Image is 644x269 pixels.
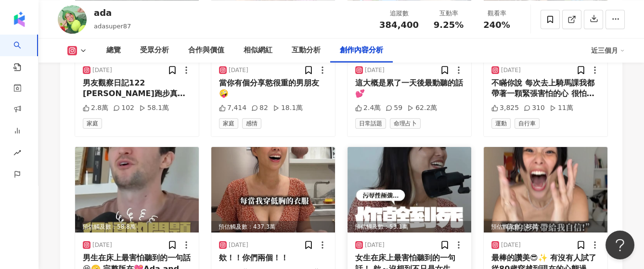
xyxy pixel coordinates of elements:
[484,147,607,232] div: post-image預估觸及數：46萬
[348,221,471,233] div: 預估觸及數：53.1萬
[355,103,381,113] div: 2.4萬
[12,12,27,27] img: logo icon
[501,241,521,249] div: [DATE]
[75,221,199,233] div: 預估觸及數：58.8萬
[355,78,464,99] div: 這大概是累了一天後最動聽的話💕
[550,103,573,113] div: 11萬
[407,103,437,113] div: 62.2萬
[355,118,386,129] span: 日常話題
[491,78,600,99] div: 不瞞你說 每次去上騎馬課我都帶著一顆緊張害怕的心 很怕摔下來或他突然給我失控😂 但我真的愛那種上課時全神貫注、下課後筋疲力竭的感覺 好久沒有因為一個興趣 把自己投入到這麼專注的狀態 找回興趣的感...
[379,20,419,30] span: 384,400
[94,23,131,30] span: adasuper87
[491,118,511,129] span: 運動
[434,20,464,30] span: 9.25%
[211,221,335,233] div: 預估觸及數：437.3萬
[113,103,134,113] div: 102
[491,103,519,113] div: 3,825
[292,45,321,56] div: 互動分析
[83,78,191,99] div: 男友觀察日記122 [PERSON_NAME]跑步真的好快！！然後我為什麼要邊跑邊叫😂
[515,118,540,129] span: 自行車
[251,103,268,113] div: 82
[244,45,272,56] div: 相似網紅
[478,9,515,18] div: 觀看率
[219,118,238,129] span: 家庭
[140,45,169,56] div: 受眾分析
[211,147,335,232] div: post-image預估觸及數：437.3萬
[219,78,327,99] div: 當你有個分享慾很重的男朋友🤪
[524,103,545,113] div: 310
[484,221,607,233] div: 預估觸及數：46萬
[13,35,33,72] a: search
[340,45,383,56] div: 創作內容分析
[242,118,261,129] span: 感情
[591,43,625,58] div: 近三個月
[430,9,467,18] div: 互動率
[83,118,102,129] span: 家庭
[348,147,471,232] div: post-image預估觸及數：53.1萬
[13,143,21,165] span: rise
[605,231,634,259] iframe: Help Scout Beacon - Open
[58,5,87,34] img: KOL Avatar
[365,66,385,74] div: [DATE]
[94,7,131,19] div: ada
[379,9,419,18] div: 追蹤數
[390,118,421,129] span: 命理占卜
[92,66,112,74] div: [DATE]
[229,66,248,74] div: [DATE]
[75,147,199,232] div: post-image預估觸及數：58.8萬
[139,103,169,113] div: 58.1萬
[229,241,248,249] div: [DATE]
[106,45,121,56] div: 總覽
[483,20,510,30] span: 240%
[188,45,224,56] div: 合作與價值
[348,147,471,232] img: post-image
[75,147,199,232] img: post-image
[83,103,108,113] div: 2.8萬
[386,103,402,113] div: 59
[501,66,521,74] div: [DATE]
[219,103,246,113] div: 7,414
[92,241,112,249] div: [DATE]
[211,147,335,232] img: post-image
[219,253,327,263] div: 欸！！你們兩個！！
[273,103,303,113] div: 18.1萬
[365,241,385,249] div: [DATE]
[484,147,607,232] img: post-image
